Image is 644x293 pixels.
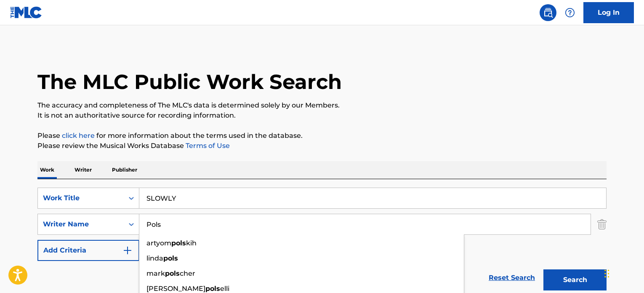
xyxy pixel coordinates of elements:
[37,141,607,151] p: Please review the Musical Works Database
[171,239,186,247] strong: pols
[597,214,607,235] img: Delete Criterion
[184,142,230,150] a: Terms of Use
[146,254,163,262] span: linda
[583,2,634,23] a: Log In
[37,100,607,110] p: The accuracy and completeness of The MLC's data is determined solely by our Members.
[205,285,220,293] strong: pols
[72,161,94,179] p: Writer
[122,245,133,255] img: 9d2ae6d4665cec9f34b9.svg
[540,4,556,21] a: Public Search
[146,239,171,247] span: artyom
[180,269,195,277] span: cher
[186,239,197,247] span: kih
[43,219,119,229] div: Writer Name
[484,269,539,287] a: Reset Search
[43,193,119,203] div: Work Title
[565,8,575,18] img: help
[562,4,578,21] div: Help
[165,269,180,277] strong: pols
[37,110,607,121] p: It is not an authoritative source for recording information.
[146,269,165,277] span: mark
[146,285,205,293] span: [PERSON_NAME]
[37,69,342,94] h1: The MLC Public Work Search
[163,254,178,262] strong: pols
[602,253,644,293] iframe: Chat Widget
[220,285,229,293] span: elli
[109,161,140,179] p: Publisher
[62,132,95,140] a: click here
[543,269,607,290] button: Search
[37,161,57,179] p: Work
[543,8,553,18] img: search
[10,6,43,19] img: MLC Logo
[37,131,607,141] p: Please for more information about the terms used in the database.
[604,261,609,286] div: Drag
[37,240,139,261] button: Add Criteria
